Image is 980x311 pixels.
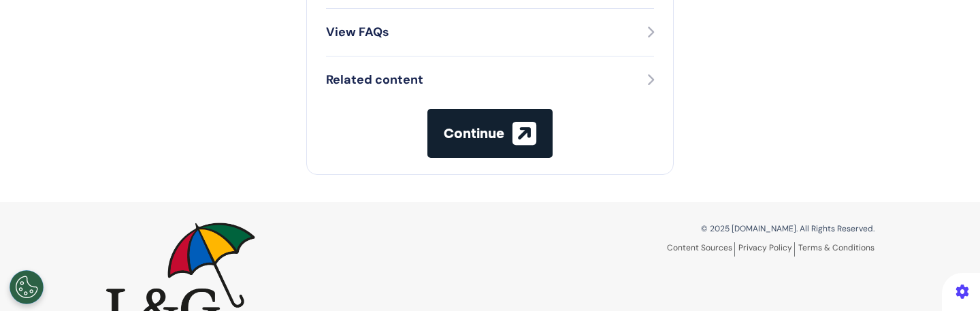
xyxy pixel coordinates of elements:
a: Content Sources [667,242,735,257]
span: Continue [444,127,504,140]
a: Terms & Conditions [798,242,875,253]
button: View FAQs [326,22,654,42]
button: Related content [326,70,654,90]
button: Continue [427,109,553,158]
a: Privacy Policy [738,242,795,257]
p: View FAQs [326,23,389,42]
button: Open Preferences [10,270,44,304]
p: © 2025 [DOMAIN_NAME]. All Rights Reserved. [500,223,875,235]
p: Related content [326,71,423,89]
